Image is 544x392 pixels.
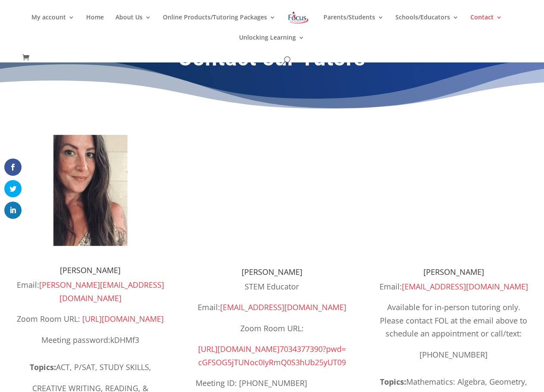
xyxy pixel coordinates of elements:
[198,344,346,367] a: [URL][DOMAIN_NAME]7034377390?pwd=cGFSOG5jTUNoc0IyRmQ0S3hUb25yUT09
[163,14,276,34] a: Online Products/Tutoring Packages
[41,335,139,345] span: Meeting password:
[377,280,530,301] p: Email:
[30,362,56,372] strong: Topics:
[280,344,346,354] span: 7034377390?pwd=
[196,378,307,388] span: Meeting ID: [PHONE_NUMBER]
[86,14,104,34] a: Home
[14,361,167,382] p: ACT, P/SAT, STUDY SKILLS,
[337,357,346,367] span: 09
[402,281,528,292] a: [EMAIL_ADDRESS][DOMAIN_NAME]
[423,267,484,277] span: [PERSON_NAME]
[377,301,530,348] p: Available for in-person tutoring only. Please contact FOL at the email above to schedule an appoi...
[14,278,167,312] p: Email:
[470,14,502,34] a: Contact
[17,314,80,324] span: Zoom Room URL:
[39,280,164,303] a: [PERSON_NAME][EMAIL_ADDRESS][DOMAIN_NAME]
[239,34,305,55] a: Unlocking Learning
[196,301,349,322] p: Email:
[31,14,75,34] a: My account
[242,267,302,277] span: [PERSON_NAME]
[198,344,280,354] span: [URL][DOMAIN_NAME]
[196,322,349,343] p: Zoom Room URL:
[380,376,406,387] b: Topics:
[82,314,164,324] a: [URL][DOMAIN_NAME]
[196,280,349,301] p: STEM Educator
[377,348,530,361] p: [PHONE_NUMBER]
[287,10,310,25] img: Focus on Learning
[220,302,346,312] a: [EMAIL_ADDRESS][DOMAIN_NAME]
[198,357,337,367] span: cGFSOG5jTUNoc0IyRmQ0S3hUb25yUT
[395,14,459,34] a: Schools/Educators
[323,14,384,34] a: Parents/Students
[115,14,151,34] a: About Us
[14,266,167,278] h4: [PERSON_NAME]
[110,335,139,345] span: kDHMf3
